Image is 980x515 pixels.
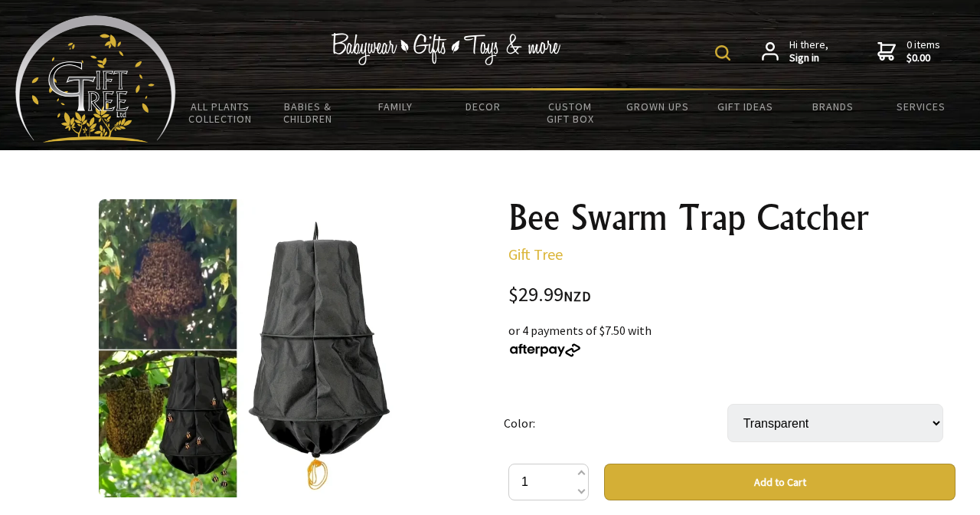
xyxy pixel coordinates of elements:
strong: $0.00 [906,51,940,65]
img: Bee Swarm Trap Catcher [99,199,397,497]
img: Babyware - Gifts - Toys and more... [15,15,176,143]
img: Babywear - Gifts - Toys & more [331,33,560,65]
a: Gift Tree [508,244,563,264]
span: NZD [563,287,591,305]
div: or 4 payments of $7.50 with [508,321,955,358]
img: product search [715,45,730,61]
a: Grown Ups [614,90,701,123]
button: Add to Cart [604,464,955,500]
a: 0 items$0.00 [877,38,940,65]
h1: Bee Swarm Trap Catcher [508,199,955,236]
img: Afterpay [508,343,582,357]
a: Decor [439,90,526,123]
span: Hi there, [789,38,828,65]
a: Gift Ideas [702,90,789,123]
a: Custom Gift Box [527,90,614,135]
div: $29.99 [508,285,955,306]
strong: Sign in [789,51,828,65]
span: 0 items [906,38,940,65]
a: Hi there,Sign in [762,38,828,65]
a: Babies & Children [263,90,351,135]
td: Color: [504,382,727,464]
a: All Plants Collection [176,90,263,135]
a: Family [351,90,439,123]
a: Brands [789,90,877,123]
a: Services [877,90,965,123]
